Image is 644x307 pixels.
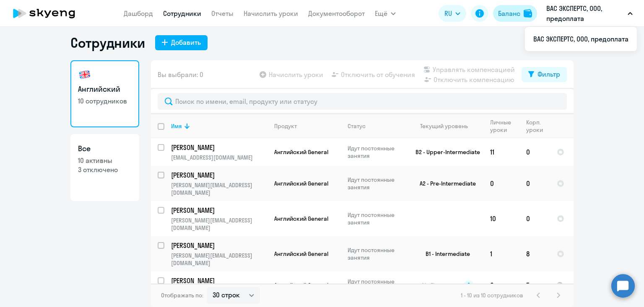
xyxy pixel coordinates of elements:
[519,138,550,166] td: 0
[348,144,405,160] p: Идут постоянные занятия
[171,122,182,130] div: Имя
[405,166,483,201] td: A2 - Pre-Intermediate
[171,217,267,232] p: [PERSON_NAME][EMAIL_ADDRESS][DOMAIN_NAME]
[171,206,267,215] a: [PERSON_NAME]
[171,170,266,180] p: [PERSON_NAME]
[274,281,328,289] span: Английский General
[444,8,452,18] span: RU
[161,292,203,299] span: Отображать по:
[461,292,523,299] span: 1 - 10 из 10 сотрудников
[78,143,132,154] h3: Все
[274,180,328,187] span: Английский General
[158,70,203,80] span: Вы выбрали: 0
[244,9,298,18] a: Начислить уроки
[483,138,519,166] td: 11
[483,201,519,236] td: 10
[519,201,550,236] td: 0
[171,206,266,215] p: [PERSON_NAME]
[171,276,266,285] p: [PERSON_NAME]
[348,122,405,130] div: Статус
[155,35,208,50] button: Добавить
[498,8,520,18] div: Баланс
[412,122,483,130] div: Текущий уровень
[538,69,560,79] div: Фильтр
[375,8,387,18] span: Ещё
[526,119,550,134] div: Корп. уроки
[483,236,519,271] td: 1
[78,156,132,165] p: 10 активны
[420,122,468,130] div: Текущий уровень
[524,9,532,18] img: balance
[171,122,267,130] div: Имя
[519,166,550,201] td: 0
[274,148,328,156] span: Английский General
[525,27,637,51] ul: Ещё
[348,176,405,191] p: Идут постоянные занятия
[526,119,544,134] div: Корп. уроки
[171,154,267,161] p: [EMAIL_ADDRESS][DOMAIN_NAME]
[542,3,637,23] button: ВАС ЭКСПЕРТС, ООО, предоплата
[274,215,328,222] span: Английский General
[171,143,267,152] a: [PERSON_NAME]
[439,5,466,22] button: RU
[171,181,267,196] p: [PERSON_NAME][EMAIL_ADDRESS][DOMAIN_NAME]
[483,166,519,201] td: 0
[171,170,267,180] a: [PERSON_NAME]
[375,5,396,22] button: Ещё
[171,252,267,267] p: [PERSON_NAME][EMAIL_ADDRESS][DOMAIN_NAME]
[348,211,405,226] p: Идут постоянные занятия
[124,9,153,18] a: Дашборд
[211,9,234,18] a: Отчеты
[490,119,514,134] div: Личные уроки
[171,37,201,47] div: Добавить
[421,281,460,289] span: A1 - Elementary
[274,122,340,130] div: Продукт
[348,278,405,293] p: Идут постоянные занятия
[348,246,405,261] p: Идут постоянные занятия
[78,165,132,174] p: 3 отключено
[70,34,145,51] h1: Сотрудники
[163,9,201,18] a: Сотрудники
[171,241,267,250] a: [PERSON_NAME]
[78,84,132,95] h3: Английский
[274,122,297,130] div: Продукт
[274,250,328,258] span: Английский General
[171,241,266,250] p: [PERSON_NAME]
[405,236,483,271] td: B1 - Intermediate
[522,67,567,82] button: Фильтр
[348,122,366,130] div: Статус
[405,138,483,166] td: B2 - Upper-Intermediate
[490,119,519,134] div: Личные уроки
[78,96,132,106] p: 10 сотрудников
[158,93,567,110] input: Поиск по имени, email, продукту или статусу
[171,276,267,285] a: [PERSON_NAME]
[493,5,537,22] button: Балансbalance
[483,271,519,299] td: 0
[78,68,91,81] img: english
[546,3,624,23] p: ВАС ЭКСПЕРТС, ООО, предоплата
[70,134,139,201] a: Все10 активны3 отключено
[308,9,365,18] a: Документооборот
[519,236,550,271] td: 8
[519,271,550,299] td: 5
[171,143,266,152] p: [PERSON_NAME]
[70,60,139,127] a: Английский10 сотрудников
